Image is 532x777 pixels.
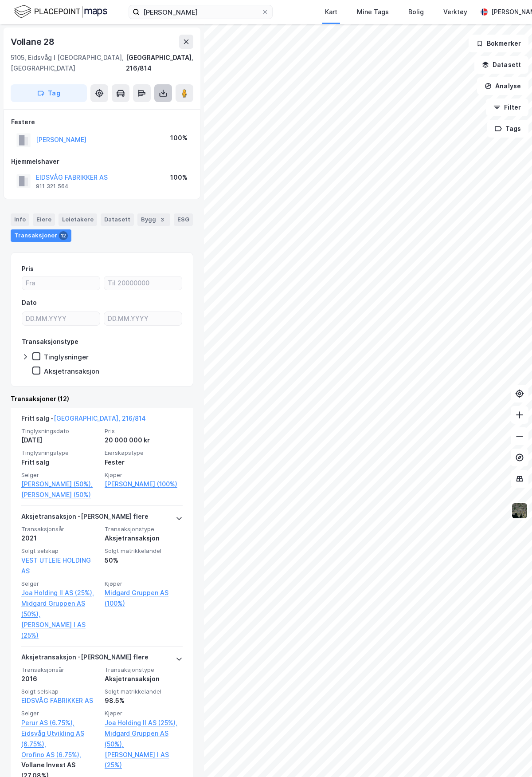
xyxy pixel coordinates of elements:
div: 2016 [21,674,99,684]
div: Aksjetransaksjon [105,533,183,544]
button: Filter [486,99,528,116]
a: [PERSON_NAME] I AS (25%) [105,749,183,771]
div: Transaksjoner [11,229,71,242]
div: Aksjetransaksjon [44,367,99,375]
input: Til 20000000 [104,276,182,290]
div: Info [11,213,29,226]
div: Pris [22,264,34,274]
div: ESG [174,213,193,226]
div: Aksjetransaksjon - [PERSON_NAME] flere [21,652,149,666]
div: 3 [158,215,167,224]
span: Transaksjonstype [105,525,183,533]
div: 2021 [21,533,99,544]
div: Tinglysninger [44,353,89,361]
a: EIDSVÅG FABRIKKER AS [21,697,93,704]
span: Tinglysningstype [21,449,99,457]
a: VEST UTLEIE HOLDING AS [21,556,91,575]
span: Selger [21,580,99,588]
div: Leietakere [59,213,97,226]
div: Dato [22,297,37,308]
button: Tag [11,84,87,102]
div: Aksjetransaksjon [105,674,183,684]
span: Selger [21,471,99,479]
div: Verktøy [443,7,467,17]
a: Midgard Gruppen AS (100%) [105,588,183,609]
span: Solgt matrikkelandel [105,547,183,555]
a: Orofino AS (6.75%), [21,749,99,760]
div: Kart [325,7,337,17]
div: [DATE] [21,435,99,446]
div: 100% [170,133,188,143]
span: Pris [105,427,183,435]
div: Kontrollprogram for chat [488,734,532,777]
div: Eiere [33,213,55,226]
div: 5105, Eidsvåg I [GEOGRAPHIC_DATA], [GEOGRAPHIC_DATA] [11,52,126,74]
div: Aksjetransaksjon - [PERSON_NAME] flere [21,511,149,525]
a: Midgard Gruppen AS (50%), [21,598,99,619]
a: [PERSON_NAME] (100%) [105,479,183,489]
a: Perur AS (6.75%), [21,718,99,728]
a: Eidsvåg Utvikling AS (6.75%), [21,728,99,749]
div: 100% [170,172,188,183]
button: Analyse [477,77,528,95]
div: [GEOGRAPHIC_DATA], 216/814 [126,52,193,74]
div: Transaksjonstype [22,336,78,347]
div: Transaksjoner (12) [11,394,193,404]
span: Eierskapstype [105,449,183,457]
span: Kjøper [105,471,183,479]
span: Kjøper [105,580,183,588]
div: Mine Tags [357,7,389,17]
input: Fra [22,276,100,290]
div: 12 [59,231,68,240]
span: Solgt selskap [21,547,99,555]
div: 911 321 564 [36,183,69,190]
span: Kjøper [105,710,183,717]
a: [PERSON_NAME] I AS (25%) [21,619,99,641]
span: Transaksjonsår [21,666,99,674]
input: DD.MM.YYYY [22,312,100,325]
div: Fritt salg [21,457,99,468]
a: [PERSON_NAME] (50%) [21,489,99,500]
span: Selger [21,710,99,717]
span: Solgt matrikkelandel [105,688,183,695]
a: Midgard Gruppen AS (50%), [105,728,183,749]
span: Transaksjonsår [21,525,99,533]
div: Bolig [408,7,424,17]
a: Joa Holding II AS (25%), [105,718,183,728]
img: logo.f888ab2527a4732fd821a326f86c7f29.svg [14,4,107,20]
img: 9k= [511,502,528,519]
div: 50% [105,555,183,566]
div: 20 000 000 kr [105,435,183,446]
div: Bygg [137,213,170,226]
div: 98.5% [105,695,183,706]
button: Bokmerker [469,35,528,52]
a: [GEOGRAPHIC_DATA], 216/814 [54,414,146,422]
div: Datasett [101,213,134,226]
div: Fritt salg - [21,413,146,427]
div: Vollane 28 [11,35,56,49]
input: Søk på adresse, matrikkel, gårdeiere, leietakere eller personer [140,5,262,19]
button: Tags [487,120,528,138]
input: DD.MM.YYYY [104,312,182,325]
span: Transaksjonstype [105,666,183,674]
a: [PERSON_NAME] (50%), [21,479,99,489]
a: Joa Holding II AS (25%), [21,588,99,598]
span: Solgt selskap [21,688,99,695]
button: Datasett [474,56,528,74]
div: Fester [105,457,183,468]
span: Tinglysningsdato [21,427,99,435]
div: Festere [11,117,193,127]
iframe: Chat Widget [488,734,532,777]
div: Hjemmelshaver [11,156,193,167]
